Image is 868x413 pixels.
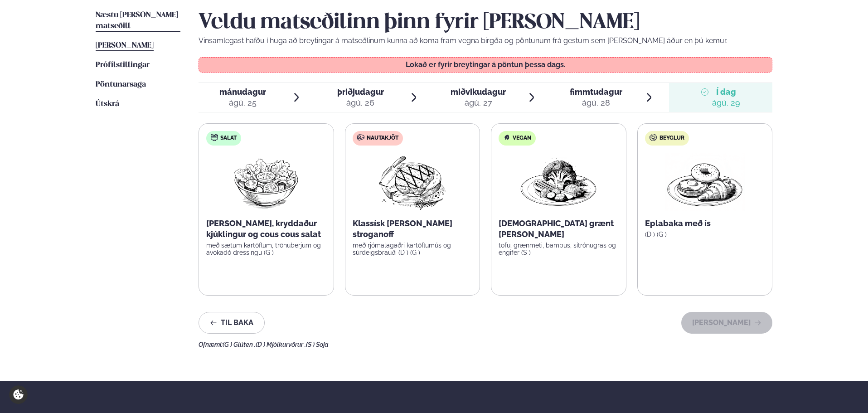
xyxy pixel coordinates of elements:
a: Cookie settings [9,385,28,404]
p: (D ) (G ) [645,231,765,238]
img: Salad.png [226,153,306,211]
span: (G ) Glúten , [223,341,256,348]
p: [PERSON_NAME], kryddaður kjúklingur og cous cous salat [206,218,326,240]
span: Pöntunarsaga [96,81,146,88]
span: Næstu [PERSON_NAME] matseðill [96,11,178,30]
img: bagle-new-16px.svg [650,134,657,141]
span: [PERSON_NAME] [96,42,154,49]
span: Beyglur [659,135,684,142]
div: ágú. 28 [570,97,622,108]
span: Nautakjöt [367,135,398,142]
a: Prófílstillingar [96,60,150,71]
span: Salat [220,135,237,142]
span: Útskrá [96,100,119,108]
div: Ofnæmi: [199,341,772,348]
a: Útskrá [96,99,119,110]
span: Vegan [513,135,531,142]
span: fimmtudagur [570,87,622,97]
div: ágú. 29 [712,97,740,108]
span: þriðjudagur [337,87,384,97]
img: Beef-Meat.png [372,153,452,211]
div: ágú. 25 [219,97,266,108]
a: Pöntunarsaga [96,79,146,90]
p: Klassísk [PERSON_NAME] stroganoff [353,218,473,240]
img: Vegan.svg [503,134,510,141]
span: Í dag [712,87,740,97]
img: beef.svg [357,134,364,141]
span: (S ) Soja [306,341,329,348]
p: Lokað er fyrir breytingar á pöntun þessa dags. [208,61,763,68]
a: Næstu [PERSON_NAME] matseðill [96,10,180,32]
p: með rjómalagaðri kartöflumús og súrdeigsbrauði (D ) (G ) [353,242,473,256]
span: (D ) Mjólkurvörur , [256,341,306,348]
p: tofu, grænmeti, bambus, sítrónugras og engifer (S ) [499,242,619,256]
span: Prófílstillingar [96,61,150,69]
span: miðvikudagur [451,87,506,97]
div: ágú. 26 [337,97,384,108]
button: Til baka [199,312,265,334]
img: Croissant.png [665,153,745,211]
img: Vegan.png [519,153,598,211]
p: [DEMOGRAPHIC_DATA] grænt [PERSON_NAME] [499,218,619,240]
a: [PERSON_NAME] [96,40,154,51]
button: [PERSON_NAME] [681,312,772,334]
h2: Veldu matseðilinn þinn fyrir [PERSON_NAME] [199,10,772,35]
p: Eplabaka með ís [645,218,765,229]
p: Vinsamlegast hafðu í huga að breytingar á matseðlinum kunna að koma fram vegna birgða og pöntunum... [199,35,772,46]
div: ágú. 27 [451,97,506,108]
span: mánudagur [219,87,266,97]
img: salad.svg [211,134,218,141]
p: með sætum kartöflum, trönuberjum og avókadó dressingu (G ) [206,242,326,256]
